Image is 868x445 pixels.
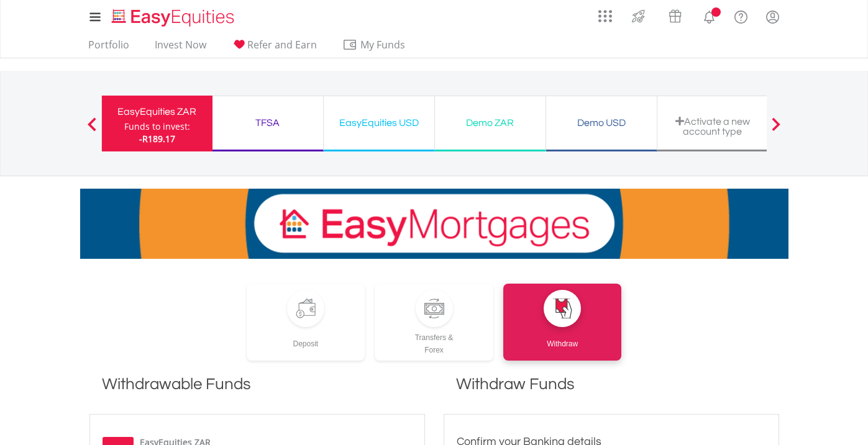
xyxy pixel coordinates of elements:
[80,189,788,259] img: EasyMortage Promotion Banner
[150,38,211,58] a: Invest Now
[503,327,622,350] div: Withdraw
[139,133,175,145] span: -R189.17
[220,114,316,132] div: TFSA
[247,284,365,361] a: Deposit
[590,3,620,23] a: AppsGrid
[247,327,365,350] div: Deposit
[503,284,622,361] a: Withdraw
[628,6,649,26] img: thrive-v2.svg
[554,114,649,132] div: Demo USD
[107,3,239,28] a: Home page
[124,120,190,133] div: Funds to invest:
[442,114,538,132] div: Demo ZAR
[757,3,788,30] a: My Profile
[375,284,493,361] a: Transfers &Forex
[665,116,761,137] div: Activate a new account type
[665,6,685,26] img: vouchers-v2.svg
[109,7,239,28] img: EasyEquities_Logo.png
[227,38,322,58] a: Refer and Earn
[247,38,317,52] span: Refer and Earn
[725,3,757,28] a: FAQ's and Support
[83,38,134,58] a: Portfolio
[342,37,424,53] span: My Funds
[375,327,493,356] div: Transfers & Forex
[89,373,425,408] h1: Withdrawable Funds
[444,373,779,408] h1: Withdraw Funds
[109,103,205,120] div: EasyEquities ZAR
[657,3,693,26] a: Vouchers
[331,114,427,132] div: EasyEquities USD
[693,3,725,28] a: Notifications
[598,9,612,23] img: grid-menu-icon.svg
